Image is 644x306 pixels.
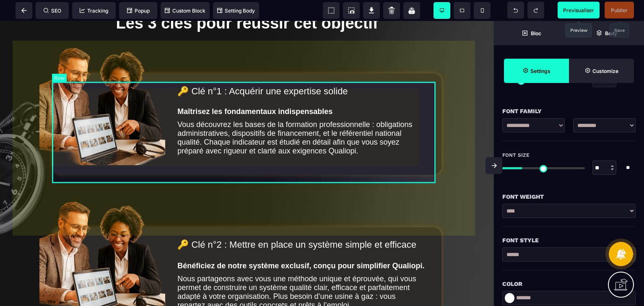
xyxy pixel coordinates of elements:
h2: 🔑 Clé n°1 : Acquérir une expertise solide [177,65,425,76]
div: Font Family [502,106,636,116]
div: Color [502,279,636,289]
span: Tracking [80,8,108,14]
div: Font Weight [502,192,636,202]
span: Previsualiser [563,7,594,13]
span: Open Style Manager [569,59,634,83]
strong: Customize [592,68,618,74]
span: Custom Block [165,8,205,14]
span: Preview [558,2,600,18]
span: SEO [44,8,61,14]
span: Screenshot [343,2,360,19]
strong: Body [605,30,617,36]
span: Font Size [502,152,530,158]
img: b19eb17435fec69ebfd9640db64efc4c_fond_transparent.png [39,172,165,298]
span: Open Blocks [494,21,569,45]
h2: 🔑 Clé n°2 : Mettre en place un système simple et efficace [177,214,425,229]
strong: Bloc [531,30,541,36]
strong: Settings [530,68,551,74]
span: Settings [504,59,569,83]
text: Nous partageons avec vous une méthode unique et éprouvée, qui vous permet de construire un systèm... [177,252,425,291]
span: Open Layer Manager [569,21,644,45]
div: Font Style [502,235,636,245]
span: View components [323,2,340,19]
b: Bénéficiez de notre système exclusif, conçu pour simplifier Qualiopi. [177,241,424,249]
span: Publier [611,7,628,13]
b: Maîtrisez les fondamentaux indispensables [177,86,332,95]
span: Popup [127,8,150,14]
img: b19eb17435fec69ebfd9640db64efc4c_fond_transparent.png [39,18,165,144]
text: Vous découvrez les bases de la formation professionnelle : obligations administratives, dispositi... [177,97,425,137]
span: Setting Body [217,8,255,14]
